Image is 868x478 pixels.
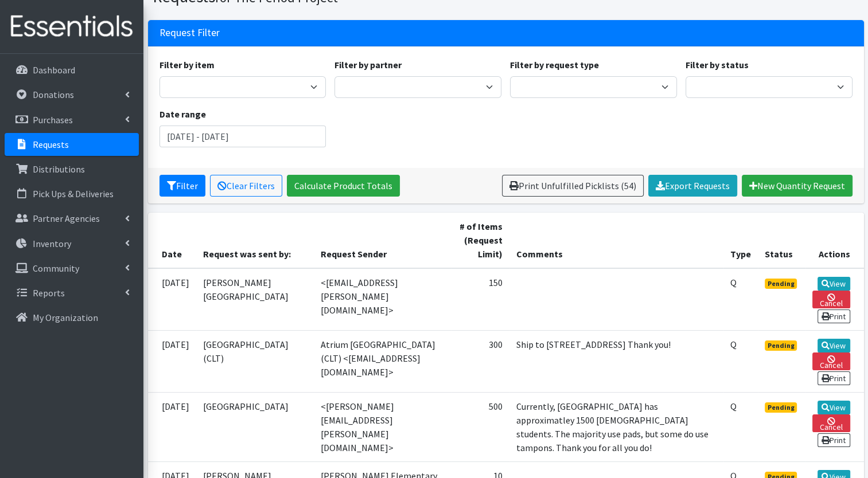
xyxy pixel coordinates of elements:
[287,175,400,197] a: Calculate Product Totals
[314,213,451,268] th: Request Sender
[818,277,850,291] a: View
[196,213,314,268] th: Request was sent by:
[210,175,282,197] a: Clear Filters
[33,287,65,299] p: Reports
[33,188,114,199] p: Pick Ups & Deliveries
[148,393,196,462] td: [DATE]
[812,291,850,308] a: Cancel
[159,175,205,197] button: Filter
[33,64,75,76] p: Dashboard
[33,238,71,249] p: Inventory
[730,277,737,288] abbr: Quantity
[196,268,314,331] td: [PERSON_NAME][GEOGRAPHIC_DATA]
[765,402,797,413] span: Pending
[5,306,139,329] a: My Organization
[5,182,139,205] a: Pick Ups & Deliveries
[686,58,749,72] label: Filter by status
[5,158,139,181] a: Distributions
[758,213,806,268] th: Status
[723,213,758,268] th: Type
[159,107,206,121] label: Date range
[818,339,850,352] a: View
[334,58,402,72] label: Filter by partner
[148,213,196,268] th: Date
[33,139,69,150] p: Requests
[805,213,863,268] th: Actions
[196,393,314,462] td: [GEOGRAPHIC_DATA]
[33,89,74,100] p: Donations
[510,58,599,72] label: Filter by request type
[159,58,215,72] label: Filter by item
[33,213,100,224] p: Partner Agencies
[818,309,850,323] a: Print
[5,232,139,255] a: Inventory
[818,401,850,414] a: View
[812,414,850,432] a: Cancel
[451,268,509,331] td: 150
[5,207,139,230] a: Partner Agencies
[451,330,509,392] td: 300
[812,352,850,370] a: Cancel
[730,401,737,412] abbr: Quantity
[742,175,853,197] a: New Quantity Request
[502,175,644,197] a: Print Unfulfilled Picklists (54)
[509,393,723,462] td: Currently, [GEOGRAPHIC_DATA] has approximatley 1500 [DEMOGRAPHIC_DATA] students. The majority use...
[5,83,139,106] a: Donations
[159,126,326,147] input: January 1, 2011 - December 31, 2011
[730,339,737,350] abbr: Quantity
[314,330,451,392] td: Atrium [GEOGRAPHIC_DATA] (CLT) <[EMAIL_ADDRESS][DOMAIN_NAME]>
[314,393,451,462] td: <[PERSON_NAME][EMAIL_ADDRESS][PERSON_NAME][DOMAIN_NAME]>
[451,213,509,268] th: # of Items (Request Limit)
[33,114,73,126] p: Purchases
[818,433,850,447] a: Print
[33,312,98,323] p: My Organization
[765,279,797,289] span: Pending
[5,108,139,131] a: Purchases
[818,371,850,385] a: Print
[159,27,220,39] h3: Request Filter
[196,330,314,392] td: [GEOGRAPHIC_DATA] (CLT)
[148,268,196,331] td: [DATE]
[451,393,509,462] td: 500
[5,133,139,156] a: Requests
[648,175,737,197] a: Export Requests
[5,281,139,304] a: Reports
[33,163,85,175] p: Distributions
[509,213,723,268] th: Comments
[5,58,139,81] a: Dashboard
[765,340,797,351] span: Pending
[5,7,139,46] img: HumanEssentials
[33,262,79,274] p: Community
[148,330,196,392] td: [DATE]
[5,257,139,280] a: Community
[509,330,723,392] td: Ship to [STREET_ADDRESS] Thank you!
[314,268,451,331] td: <[EMAIL_ADDRESS][PERSON_NAME][DOMAIN_NAME]>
